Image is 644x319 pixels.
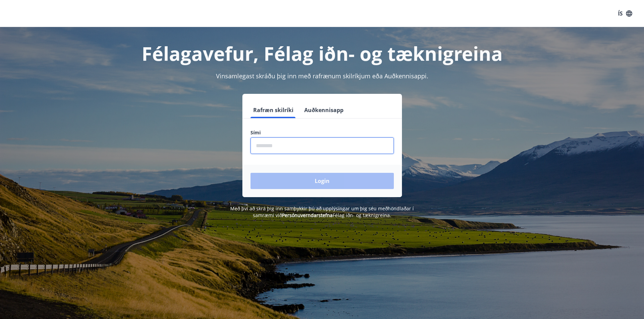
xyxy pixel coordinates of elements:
span: Vinsamlegast skráðu þig inn með rafrænum skilríkjum eða Auðkennisappi. [216,72,428,80]
label: Sími [251,129,394,136]
a: Persónuverndarstefna [282,212,333,218]
h1: Félagavefur, Félag iðn- og tæknigreina [87,41,557,66]
span: Með því að skrá þig inn samþykkir þú að upplýsingar um þig séu meðhöndlaðar í samræmi við Félag i... [230,205,414,218]
button: Auðkennisapp [302,102,346,118]
button: ÍS [614,7,636,20]
button: Rafræn skilríki [251,102,296,118]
